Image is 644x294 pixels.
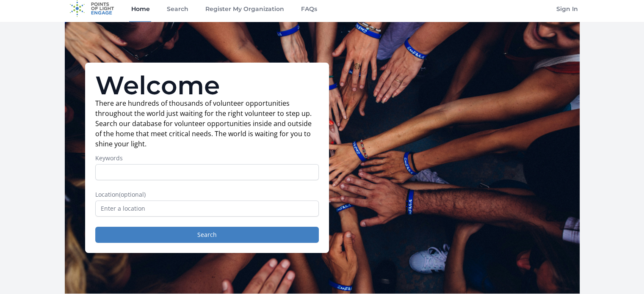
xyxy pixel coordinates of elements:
[95,201,319,217] input: Enter a location
[95,154,319,162] label: Keywords
[95,98,319,149] p: There are hundreds of thousands of volunteer opportunities throughout the world just waiting for ...
[95,73,319,98] h1: Welcome
[95,227,319,243] button: Search
[119,190,146,198] span: (optional)
[95,190,319,199] label: Location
